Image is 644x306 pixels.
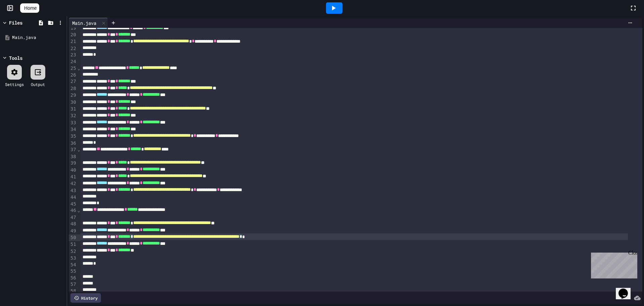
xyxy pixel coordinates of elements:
div: 19 [69,25,77,32]
div: 28 [69,85,77,92]
iframe: chat widget [616,279,637,299]
div: 57 [69,281,77,288]
div: 26 [69,72,77,79]
div: 32 [69,113,77,119]
div: History [70,293,101,303]
div: 21 [69,38,77,45]
div: 20 [69,32,77,38]
div: 35 [69,133,77,140]
div: 55 [69,268,77,275]
span: Fold line [77,208,80,213]
div: 34 [69,126,77,133]
div: Tools [9,54,22,61]
div: 46 [69,207,77,214]
span: Home [24,5,37,11]
div: 54 [69,262,77,268]
div: 50 [69,234,77,241]
div: 38 [69,154,77,160]
div: 31 [69,106,77,113]
div: 44 [69,194,77,201]
div: 49 [69,228,77,234]
div: 43 [69,187,77,194]
div: 37 [69,146,77,153]
div: 39 [69,160,77,167]
div: 40 [69,167,77,174]
div: Main.java [69,19,100,27]
div: 33 [69,120,77,126]
div: Main.java [69,18,108,28]
div: 56 [69,275,77,281]
div: 22 [69,45,77,52]
span: Fold line [77,65,80,71]
div: 47 [69,214,77,221]
div: Output [31,81,45,87]
div: 53 [69,255,77,262]
div: 52 [69,248,77,255]
iframe: chat widget [588,250,637,278]
div: 58 [69,288,77,295]
div: Settings [5,81,24,87]
div: Main.java [12,34,64,41]
div: 30 [69,99,77,106]
div: 23 [69,52,77,58]
div: 29 [69,92,77,99]
div: 48 [69,221,77,227]
a: Home [20,3,39,13]
div: 25 [69,65,77,72]
div: 45 [69,201,77,208]
div: 51 [69,241,77,248]
div: 41 [69,174,77,180]
div: 27 [69,78,77,85]
div: 36 [69,140,77,147]
span: Fold line [77,147,80,152]
div: Files [9,19,22,26]
div: 42 [69,180,77,187]
div: Chat with us now!Close [3,3,46,43]
div: 24 [69,58,77,65]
